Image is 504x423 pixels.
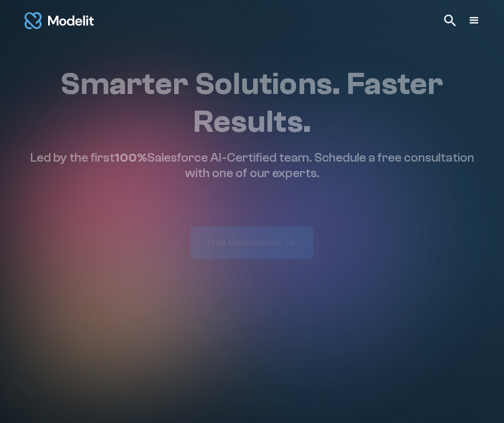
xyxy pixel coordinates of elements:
[23,7,96,34] img: modelit logo
[18,150,486,181] p: Led by the first Salesforce AI-Certified team. Schedule a free consultation with one of our experts.
[208,237,281,249] div: Free Consultation
[191,226,313,259] a: Free Consultation
[115,150,147,165] span: 100%
[23,7,96,34] a: home
[18,65,486,141] h1: Smarter Solutions. Faster Results.
[467,14,481,28] div: menu
[286,238,296,248] img: arrow right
